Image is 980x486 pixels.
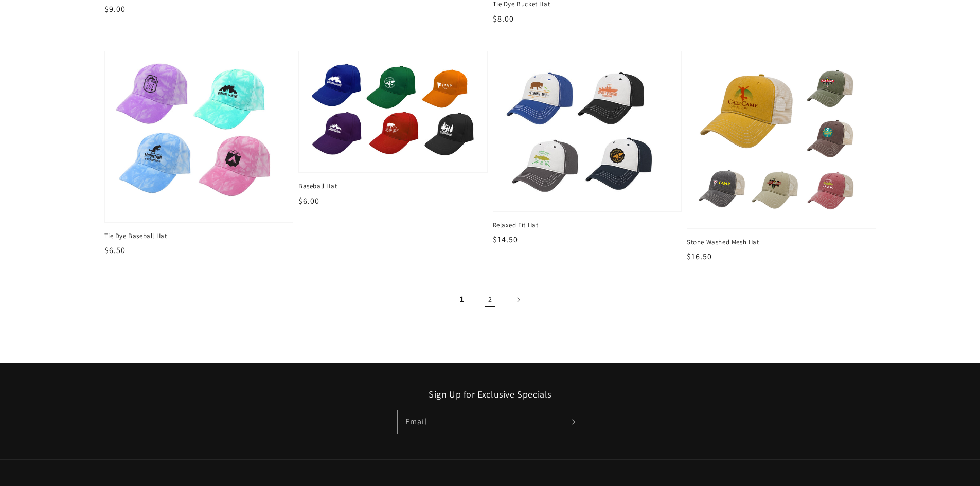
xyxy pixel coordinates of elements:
[493,51,682,246] a: Relaxed Fit Hat Relaxed Fit Hat $14.50
[687,238,876,247] span: Stone Washed Mesh Hat
[493,234,518,245] span: $14.50
[479,289,502,311] a: Page 2
[507,289,529,311] a: Next page
[104,245,126,256] span: $6.50
[687,51,876,263] a: Stone Washed Mesh Hat Stone Washed Mesh Hat $16.50
[504,62,671,201] img: Relaxed Fit Hat
[115,62,283,212] img: Tie Dye Baseball Hat
[309,62,477,163] img: Baseball Hat
[687,251,712,262] span: $16.50
[493,13,514,24] span: $8.00
[698,62,865,218] img: Stone Washed Mesh Hat
[104,4,126,14] span: $9.00
[298,182,488,191] span: Baseball Hat
[104,51,294,257] a: Tie Dye Baseball Hat Tie Dye Baseball Hat $6.50
[560,410,583,433] button: Subscribe
[298,195,319,206] span: $6.00
[298,51,488,207] a: Baseball Hat Baseball Hat $6.00
[104,289,876,311] nav: Pagination
[104,388,876,400] h2: Sign Up for Exclusive Specials
[451,289,474,311] span: Page 1
[493,221,682,230] span: Relaxed Fit Hat
[104,231,294,241] span: Tie Dye Baseball Hat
